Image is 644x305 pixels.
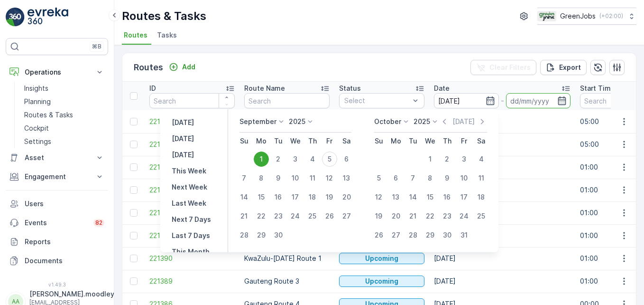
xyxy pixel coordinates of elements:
[474,190,489,205] div: 18
[25,153,89,162] p: Asset
[388,209,404,224] div: 20
[440,209,455,224] div: 23
[172,247,210,257] p: This Month
[124,30,147,40] span: Routes
[244,93,330,108] input: Search
[271,209,286,224] div: 23
[157,30,177,40] span: Tasks
[134,61,163,74] p: Routes
[429,179,575,201] td: [DATE]
[388,171,404,186] div: 6
[237,171,252,186] div: 7
[305,171,320,186] div: 11
[305,209,320,224] div: 25
[423,190,438,205] div: 15
[6,63,108,82] button: Operations
[149,84,156,93] p: ID
[149,231,235,240] a: 221391
[339,152,354,167] div: 6
[168,198,210,209] button: Last Week
[24,137,51,146] p: Settings
[405,228,421,243] div: 28
[24,124,49,133] p: Cockpit
[322,152,337,167] div: 5
[149,208,235,218] a: 221392
[6,194,108,213] a: Users
[254,228,269,243] div: 29
[20,108,108,122] a: Routes & Tasks
[537,11,556,21] img: Green_Jobs_Logo.png
[305,190,320,205] div: 18
[506,93,571,108] input: dd/mm/yyyy
[434,93,499,108] input: dd/mm/yyyy
[322,209,337,224] div: 26
[92,43,101,50] p: ⌘B
[322,171,337,186] div: 12
[287,133,304,150] th: Wednesday
[440,190,455,205] div: 16
[168,230,214,241] button: Last 7 Days
[429,156,575,179] td: [DATE]
[165,61,199,73] button: Add
[236,133,253,150] th: Sunday
[149,254,235,263] a: 221390
[182,62,195,72] p: Add
[28,8,68,27] img: logo_light-DOdMpM7g.png
[172,182,207,192] p: Next Week
[24,97,51,106] p: Planning
[304,133,321,150] th: Thursday
[339,209,354,224] div: 27
[168,149,198,161] button: Tomorrow
[371,171,386,186] div: 5
[130,141,138,148] div: Toggle Row Selected
[149,276,235,286] a: 221389
[20,82,108,95] a: Insights
[422,133,439,150] th: Wednesday
[371,190,386,205] div: 12
[440,228,455,243] div: 30
[25,218,88,228] p: Events
[339,190,354,205] div: 20
[20,95,108,108] a: Planning
[149,185,235,195] span: 221393
[149,117,235,126] a: 221481
[429,110,575,133] td: [DATE]
[457,209,472,224] div: 24
[29,289,114,299] p: [PERSON_NAME].moodley
[305,152,320,167] div: 4
[371,209,386,224] div: 19
[501,95,504,106] p: -
[122,9,206,24] p: Routes & Tasks
[423,228,438,243] div: 29
[130,118,138,125] div: Toggle Row Selected
[168,181,211,193] button: Next Week
[24,110,73,120] p: Routes & Tasks
[172,118,194,127] p: [DATE]
[254,152,269,167] div: 1
[288,209,303,224] div: 24
[149,93,235,108] input: Search
[6,232,108,251] a: Reports
[239,117,276,126] p: September
[168,117,198,128] button: Yesterday
[237,209,252,224] div: 21
[457,228,472,243] div: 31
[6,213,108,232] a: Events82
[370,133,387,150] th: Sunday
[339,253,424,264] button: Upcoming
[244,84,285,93] p: Route Name
[470,60,536,75] button: Clear Filters
[452,117,475,126] p: [DATE]
[130,186,138,194] div: Toggle Row Selected
[474,152,489,167] div: 4
[489,63,531,72] p: Clear Filters
[239,270,334,293] td: Gauteng Route 3
[440,171,455,186] div: 9
[322,190,337,205] div: 19
[239,247,334,270] td: KwaZulu-[DATE] Route 1
[365,254,398,263] p: Upcoming
[25,199,104,209] p: Users
[405,190,421,205] div: 14
[254,190,269,205] div: 15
